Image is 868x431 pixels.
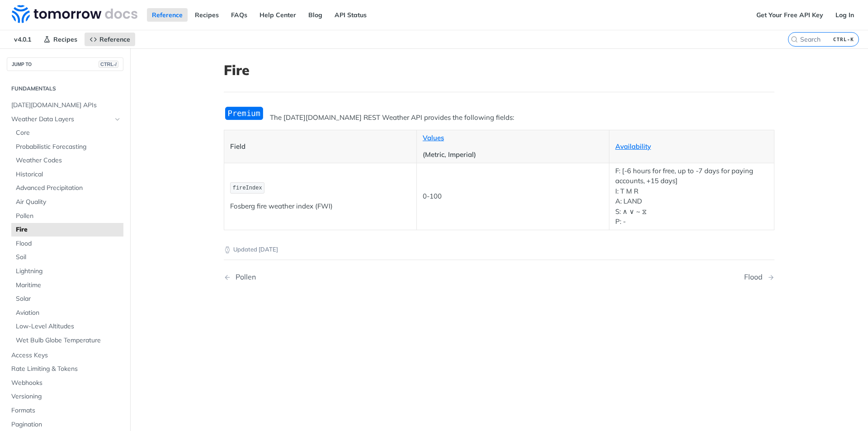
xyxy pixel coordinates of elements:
[230,201,410,212] p: Fosberg fire weather index (FWI)
[7,362,123,376] a: Rate Limiting & Tokens
[7,57,123,71] button: JUMP TOCTRL-/
[11,420,121,429] span: Pagination
[233,185,262,191] span: fireIndex
[16,253,121,262] span: Soil
[11,140,123,154] a: Probabilistic Forecasting
[16,294,121,303] span: Solar
[16,184,121,193] span: Advanced Precipitation
[11,379,121,388] span: Webhooks
[7,113,123,126] a: Weather Data LayersHide subpages for Weather Data Layers
[423,133,444,142] a: Values
[11,265,123,278] a: Lightning
[744,273,774,281] a: Next Page: Flood
[12,5,137,23] img: Tomorrow.io Weather API Docs
[7,404,123,417] a: Formats
[11,115,112,124] span: Weather Data Layers
[11,334,123,347] a: Wet Bulb Globe Temperature
[11,279,123,292] a: Maritime
[224,273,460,281] a: Previous Page: Pollen
[423,191,603,202] p: 0-100
[38,33,82,46] a: Recipes
[16,322,121,331] span: Low-Level Altitudes
[16,308,121,317] span: Aviation
[7,349,123,362] a: Access Keys
[7,376,123,390] a: Webhooks
[230,142,410,152] p: Field
[114,116,121,123] button: Hide subpages for Weather Data Layers
[16,225,121,234] span: Fire
[11,306,123,320] a: Aviation
[11,209,123,223] a: Pollen
[16,336,121,345] span: Wet Bulb Globe Temperature
[147,8,188,22] a: Reference
[744,273,767,281] div: Flood
[53,35,77,43] span: Recipes
[11,406,121,415] span: Formats
[85,33,135,46] a: Reference
[11,392,121,401] span: Versioning
[231,273,256,281] div: Pollen
[11,365,121,374] span: Rate Limiting & Tokens
[7,85,123,93] h2: Fundamentals
[11,292,123,306] a: Solar
[255,8,301,22] a: Help Center
[16,281,121,290] span: Maritime
[16,212,121,221] span: Pollen
[99,35,130,43] span: Reference
[11,351,121,360] span: Access Keys
[9,33,36,46] span: v4.0.1
[615,142,651,151] a: Availability
[11,223,123,237] a: Fire
[99,61,118,68] span: CTRL-/
[615,166,768,227] p: F: [-6 hours for free, up to -7 days for paying accounts, +15 days] I: T M R A: LAND S: ∧ ∨ ~ ⧖ P: -
[791,36,798,43] svg: Search
[16,198,121,207] span: Air Quality
[16,239,121,248] span: Flood
[330,8,372,22] a: API Status
[11,195,123,209] a: Air Quality
[11,168,123,181] a: Historical
[423,150,603,160] p: (Metric, Imperial)
[16,170,121,179] span: Historical
[7,390,123,403] a: Versioning
[11,320,123,333] a: Low-Level Altitudes
[7,99,123,112] a: [DATE][DOMAIN_NAME] APIs
[16,156,121,165] span: Weather Codes
[16,128,121,137] span: Core
[11,237,123,251] a: Flood
[224,245,774,254] p: Updated [DATE]
[11,101,121,110] span: [DATE][DOMAIN_NAME] APIs
[224,113,774,123] p: The [DATE][DOMAIN_NAME] REST Weather API provides the following fields:
[11,251,123,264] a: Soil
[11,154,123,167] a: Weather Codes
[751,8,828,22] a: Get Your Free API Key
[11,126,123,140] a: Core
[16,142,121,152] span: Probabilistic Forecasting
[224,62,774,78] h1: Fire
[303,8,327,22] a: Blog
[11,181,123,195] a: Advanced Precipitation
[830,8,859,22] a: Log In
[831,35,856,44] kbd: CTRL-K
[16,267,121,276] span: Lightning
[224,264,774,290] nav: Pagination Controls
[226,8,252,22] a: FAQs
[190,8,224,22] a: Recipes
